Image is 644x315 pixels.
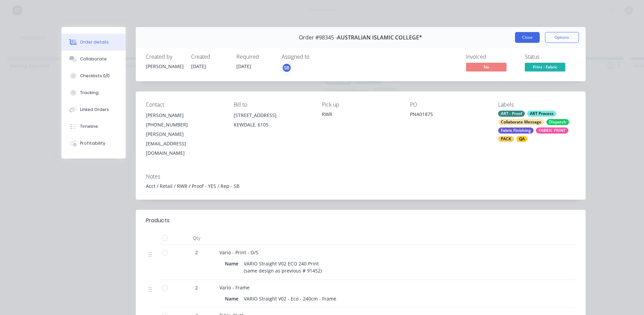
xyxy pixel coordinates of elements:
button: Order details [61,34,126,51]
div: ART Process [527,111,556,117]
div: Checklists 0/0 [80,73,110,79]
div: [PERSON_NAME][PHONE_NUMBER][PERSON_NAME][EMAIL_ADDRESS][DOMAIN_NAME] [146,111,223,158]
div: Invoiced [466,54,517,60]
div: VARIO Straight V02 ECO 240 Print (same design as previous # 91452) [241,259,325,276]
span: Print - Fabric [525,63,565,71]
span: 2 [195,249,198,256]
div: Collaborate [80,56,107,62]
span: Vario - Frame [220,284,250,291]
div: PACK [498,136,514,142]
div: [PERSON_NAME] [146,63,183,70]
span: Vario - Print - D/S [220,249,258,256]
span: AUSTRALIAN ISLAMIC COLLEGE* [337,34,422,41]
div: RWR [322,111,399,118]
div: Order details [80,39,109,45]
button: Options [545,32,579,43]
div: Contact [146,102,223,108]
div: [STREET_ADDRESS]KEWDALE, 6105 [234,111,311,132]
div: Fabric Finishing [498,127,534,134]
div: Dispatch [546,119,569,125]
div: Assigned to [282,54,349,60]
button: Profitability [61,135,126,152]
button: Tracking [61,84,126,101]
button: Print - Fabric [525,63,565,73]
div: Name [225,294,241,304]
button: Close [515,32,540,43]
div: [PERSON_NAME] [146,111,223,120]
div: Created [191,54,228,60]
div: Timeline [80,123,98,130]
div: Created by [146,54,183,60]
button: SB [282,63,292,73]
div: QA [516,136,527,142]
div: FABRIC PRINT [536,127,568,134]
span: Order #98345 - [299,34,337,41]
div: Collaborate Message [498,119,544,125]
div: Bill to [234,102,311,108]
div: Products [146,217,170,225]
button: Timeline [61,118,126,135]
div: PO [410,102,487,108]
div: Required [236,54,274,60]
button: Collaborate [61,51,126,67]
div: Qty [176,231,217,245]
div: [STREET_ADDRESS] [234,111,311,120]
div: Notes [146,173,575,180]
button: Checklists 0/0 [61,67,126,84]
span: [DATE] [236,63,251,69]
button: Linked Orders [61,101,126,118]
div: [PERSON_NAME][EMAIL_ADDRESS][DOMAIN_NAME] [146,130,223,158]
div: Profitability [80,140,105,146]
div: Pick up [322,102,399,108]
div: Acct / Retail / RWR / Proof - YES / Rep - SB [146,182,575,190]
span: No [466,63,507,71]
div: PNA01875 [410,111,487,120]
div: [PHONE_NUMBER] [146,120,223,130]
div: Labels [498,102,575,108]
div: Name [225,259,241,268]
div: ART - Proof [498,111,525,117]
div: VARIO Straight V02 - Eco - 240cm - Frame [241,294,339,304]
span: 2 [195,284,198,291]
div: Tracking [80,90,99,96]
div: KEWDALE, 6105 [234,120,311,130]
span: [DATE] [191,63,206,69]
div: Linked Orders [80,107,109,113]
div: Status [525,54,575,60]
